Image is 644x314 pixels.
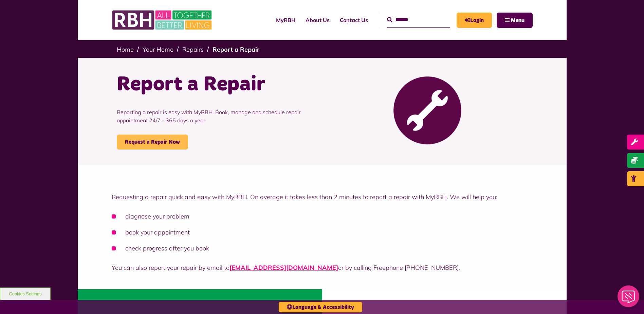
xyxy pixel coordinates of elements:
li: book your appointment [112,228,533,237]
img: Report Repair [393,76,461,144]
img: RBH [112,7,214,33]
a: Home [117,46,134,53]
iframe: Netcall Web Assistant for live chat [613,283,644,314]
button: Navigation [497,13,533,28]
a: Contact Us [335,11,373,29]
a: Request a Repair Now [117,135,188,150]
a: Report a Repair [213,46,259,53]
h1: Report a Repair [117,71,317,98]
li: diagnose your problem [112,212,533,221]
p: Requesting a repair quick and easy with MyRBH. On average it takes less than 2 minutes to report ... [112,192,533,202]
button: Language & Accessibility [279,302,362,312]
a: Your Home [143,46,173,53]
input: Search [387,13,450,27]
a: MyRBH [271,11,300,29]
p: Reporting a repair is easy with MyRBH. Book, manage and schedule repair appointment 24/7 - 365 da... [117,98,317,135]
a: [EMAIL_ADDRESS][DOMAIN_NAME] [229,264,338,272]
span: Menu [511,18,525,23]
a: MyRBH [457,13,492,28]
a: Repairs [182,46,204,53]
p: You can also report your repair by email to or by calling Freephone [PHONE_NUMBER]. [112,263,533,272]
li: check progress after you book [112,244,533,253]
a: About Us [300,11,335,29]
